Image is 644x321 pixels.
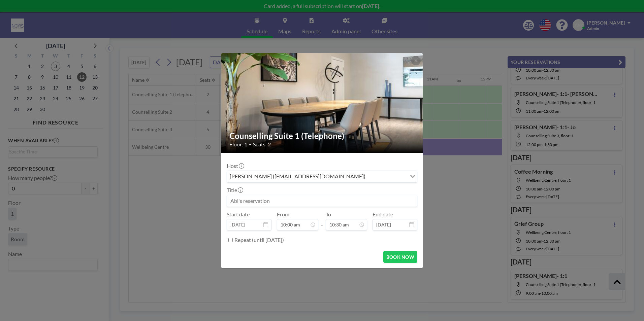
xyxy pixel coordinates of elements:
[227,171,417,182] div: Search for option
[367,172,406,181] input: Search for option
[373,211,393,218] label: End date
[253,141,271,148] span: Seats: 2
[227,195,417,207] input: Abi's reservation
[228,172,367,181] span: [PERSON_NAME] ([EMAIL_ADDRESS][DOMAIN_NAME])
[383,251,417,263] button: BOOK NOW
[227,187,243,193] label: Title
[234,237,284,243] label: Repeat (until [DATE])
[321,213,323,228] span: -
[249,142,251,147] span: •
[229,131,415,141] h2: Counselling Suite 1 (Telephone)
[221,36,423,170] img: 537.jpg
[229,141,247,148] span: Floor: 1
[277,211,289,218] label: From
[326,211,331,218] label: To
[227,163,244,169] label: Host
[227,211,250,218] label: Start date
